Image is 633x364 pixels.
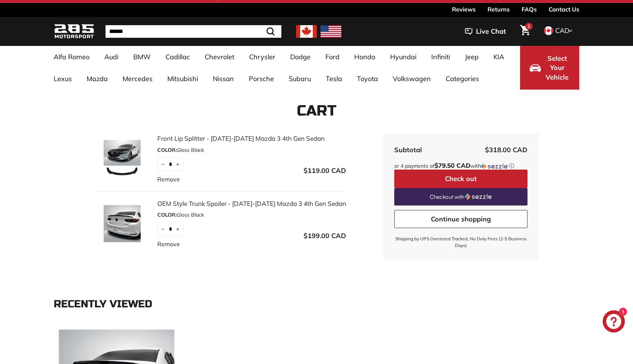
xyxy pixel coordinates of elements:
[157,147,177,153] span: COLOR:
[347,46,383,68] a: Honda
[54,298,579,310] div: Recently viewed
[527,23,530,29] span: 2
[157,211,177,218] span: COLOR:
[438,68,486,90] a: Categories
[458,46,486,68] a: Jeep
[522,3,537,16] a: FAQs
[545,54,570,82] span: Select Your Vehicle
[304,166,346,175] span: $119.00 CAD
[385,68,438,90] a: Volkswagen
[349,68,385,90] a: Toyota
[97,46,126,68] a: Audi
[452,3,476,16] a: Reviews
[281,68,318,90] a: Subaru
[94,205,150,242] img: OEM Style Trunk Spoiler - 2019-2025 Mazda 3 4th Gen Sedan
[488,3,510,16] a: Returns
[241,68,281,90] a: Porsche
[465,193,492,200] img: Sezzle
[160,68,205,90] a: Mitsubishi
[485,146,527,154] span: $318.00 CAD
[46,68,79,90] a: Lexus
[172,158,183,171] button: Increase item quantity by one
[283,46,318,68] a: Dodge
[520,46,579,90] button: Select Your Vehicle
[394,145,422,155] div: Subtotal
[94,140,150,177] img: Front Lip Splitter - 2019-2025 Mazda 3 4th Gen Sedan
[157,175,180,184] a: Remove
[486,46,512,68] a: KIA
[158,46,197,68] a: Cadillac
[318,68,349,90] a: Tesla
[115,68,160,90] a: Mercedes
[435,161,470,169] span: $79.50 CAD
[424,46,458,68] a: Infiniti
[46,46,97,68] a: Alfa Romeo
[383,46,424,68] a: Hyundai
[394,170,527,188] button: Check out
[476,27,506,36] span: Live Chat
[242,46,283,68] a: Chrysler
[197,46,242,68] a: Chevrolet
[555,26,569,35] span: CAD
[157,146,346,154] div: Gloss Black
[79,68,115,90] a: Mazda
[205,68,241,90] a: Nissan
[105,25,281,38] input: Search
[455,22,516,41] button: Live Chat
[549,3,579,16] a: Contact Us
[54,23,94,40] img: Logo_285_Motorsport_areodynamics_components
[394,162,527,170] div: or 4 payments of with
[394,188,527,206] a: Checkout with
[157,211,346,219] div: Gloss Black
[394,236,527,249] small: Shipping by UPS Oversized Tracked, No Duty Fees (2-5 Business Days)
[600,310,627,334] inbox-online-store-chat: Shopify online store chat
[157,223,168,236] button: Reduce item quantity by one
[394,162,527,170] div: or 4 payments of$79.50 CADwithSezzle Click to learn more about Sezzle
[54,103,579,119] h1: Cart
[481,163,508,170] img: Sezzle
[157,240,180,248] a: Remove
[394,210,527,228] a: Continue shopping
[516,19,535,44] a: Cart
[157,158,168,171] button: Reduce item quantity by one
[126,46,158,68] a: BMW
[157,199,346,208] a: OEM Style Trunk Spoiler - [DATE]-[DATE] Mazda 3 4th Gen Sedan
[172,223,183,236] button: Increase item quantity by one
[304,231,346,240] span: $199.00 CAD
[157,134,346,143] a: Front Lip Splitter - [DATE]-[DATE] Mazda 3 4th Gen Sedan
[318,46,347,68] a: Ford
